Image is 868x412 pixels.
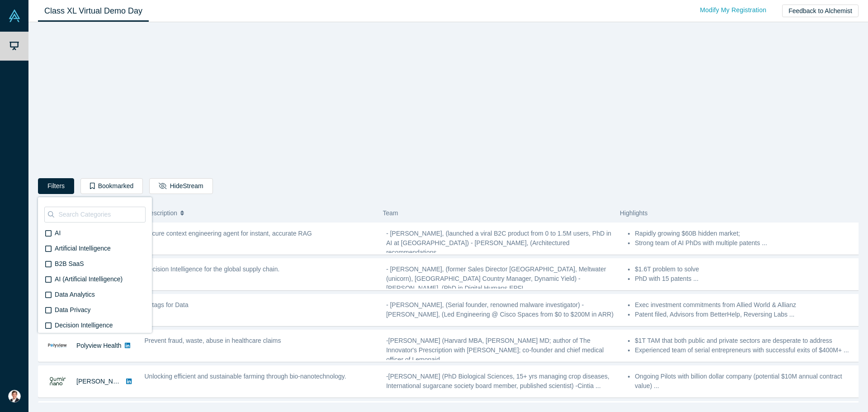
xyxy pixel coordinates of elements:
span: Decision Intelligence [55,322,113,329]
span: - [PERSON_NAME], (launched a viral B2C product from 0 to 1.5M users, PhD in AI at [GEOGRAPHIC_DAT... [386,230,611,256]
span: AI [55,229,61,237]
button: Filters [38,178,74,194]
li: Patent filed, Advisors from BetterHelp, Reversing Labs ... [635,310,860,319]
span: Secure context engineering agent for instant, accurate RAG [145,230,312,237]
span: B2B SaaS [55,260,84,267]
img: Polyview Health's Logo [48,336,67,355]
span: - [PERSON_NAME], (former Sales Director [GEOGRAPHIC_DATA], Meltwater (unicorn), [GEOGRAPHIC_DATA]... [386,265,606,292]
span: Highlights [620,209,647,217]
li: Strong team of AI PhDs with multiple patents ... [635,238,860,248]
li: Exec investment commitments from Allied World & Allianz [635,300,860,310]
button: Feedback to Alchemist [782,5,859,17]
li: Rapidly growing $60B hidden market; [635,229,860,238]
span: Description [146,204,177,223]
button: HideStream [149,178,212,194]
span: Unlocking efficient and sustainable farming through bio-nanotechnology. [145,373,346,380]
span: AI (Artificial Intelligence) [55,275,123,283]
button: Bookmarked [80,178,143,194]
span: -[PERSON_NAME] (PhD Biological Sciences, 15+ yrs managing crop diseases, International sugarcane ... [386,373,609,389]
input: Search Categories [57,208,145,220]
img: Marty Isaac's Account [8,390,21,403]
span: -[PERSON_NAME] (Harvard MBA, [PERSON_NAME] MD; author of The Innovator's Prescription with [PERSO... [386,337,604,363]
iframe: Alchemist Class XL Demo Day: Vault [322,29,575,171]
img: Alchemist Vault Logo [8,9,21,22]
span: Artificial Intelligence [55,245,111,252]
span: Airtags for Data [145,301,189,308]
span: Data Privacy [55,306,90,313]
a: [PERSON_NAME] [76,378,128,385]
span: Team [383,209,398,217]
a: Class XL Virtual Demo Day [38,0,149,22]
span: Data Analytics [55,291,95,298]
img: Qumir Nano's Logo [48,372,67,391]
span: - [PERSON_NAME], (Serial founder, renowned malware investigator) - [PERSON_NAME], (Led Engineerin... [386,301,613,318]
li: PhD with 15 patents ... [635,274,860,284]
a: Modify My Registration [690,2,776,18]
li: Ongoing Pilots with billion dollar company (potential $10M annual contract value) ... [635,372,860,391]
li: $1.6T problem to solve [635,265,860,274]
button: Description [146,204,373,223]
li: Experienced team of serial entrepreneurs with successful exits of $400M+ ... [635,346,860,355]
span: Decision Intelligence for the global supply chain. [145,265,280,273]
span: Prevent fraud, waste, abuse in healthcare claims [145,337,281,344]
a: Polyview Health [76,342,122,349]
li: $1T TAM that both public and private sectors are desperate to address [635,336,860,346]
